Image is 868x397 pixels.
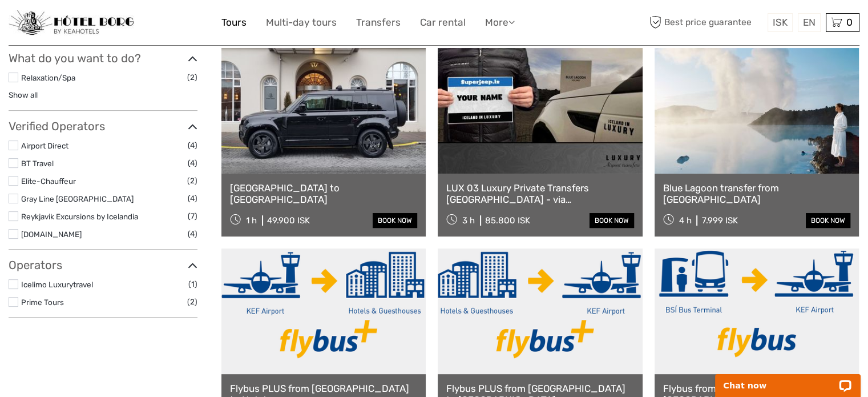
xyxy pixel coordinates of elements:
[485,14,515,31] a: More
[221,14,247,31] a: Tours
[21,212,138,221] a: Reykjavik Excursions by Icelandia
[21,230,82,239] a: [DOMAIN_NAME]
[246,215,257,226] span: 1 h
[647,13,765,32] span: Best price guarantee
[267,215,310,226] div: 49.900 ISK
[188,139,197,152] span: (4)
[188,192,197,205] span: (4)
[798,13,821,32] div: EN
[773,17,788,28] span: ISK
[373,213,417,228] a: book now
[187,295,197,308] span: (2)
[21,73,75,82] a: Relaxation/Spa
[9,258,197,272] h3: Operators
[485,215,530,226] div: 85.800 ISK
[188,210,197,223] span: (7)
[21,280,93,289] a: Icelimo Luxurytravel
[708,361,868,397] iframe: LiveChat chat widget
[845,17,854,28] span: 0
[590,213,634,228] a: book now
[230,182,417,206] a: [GEOGRAPHIC_DATA] to [GEOGRAPHIC_DATA]
[187,174,197,187] span: (2)
[9,119,197,133] h3: Verified Operators
[266,14,337,31] a: Multi-day tours
[462,215,475,226] span: 3 h
[21,298,64,307] a: Prime Tours
[188,157,197,170] span: (4)
[663,182,850,206] a: Blue Lagoon transfer from [GEOGRAPHIC_DATA]
[21,159,54,168] a: BT Travel
[806,213,850,228] a: book now
[446,182,633,206] a: LUX 03 Luxury Private Transfers [GEOGRAPHIC_DATA] - via [GEOGRAPHIC_DATA] or via [GEOGRAPHIC_DATA...
[188,278,197,291] span: (1)
[679,215,691,226] span: 4 h
[9,90,38,99] a: Show all
[21,194,134,203] a: Gray Line [GEOGRAPHIC_DATA]
[21,177,76,186] a: Elite-Chauffeur
[701,215,737,226] div: 7.999 ISK
[420,14,466,31] a: Car rental
[188,227,197,240] span: (4)
[187,71,197,84] span: (2)
[356,14,401,31] a: Transfers
[9,10,134,35] img: 97-048fac7b-21eb-4351-ac26-83e096b89eb3_logo_small.jpg
[21,141,68,150] a: Airport Direct
[9,51,197,65] h3: What do you want to do?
